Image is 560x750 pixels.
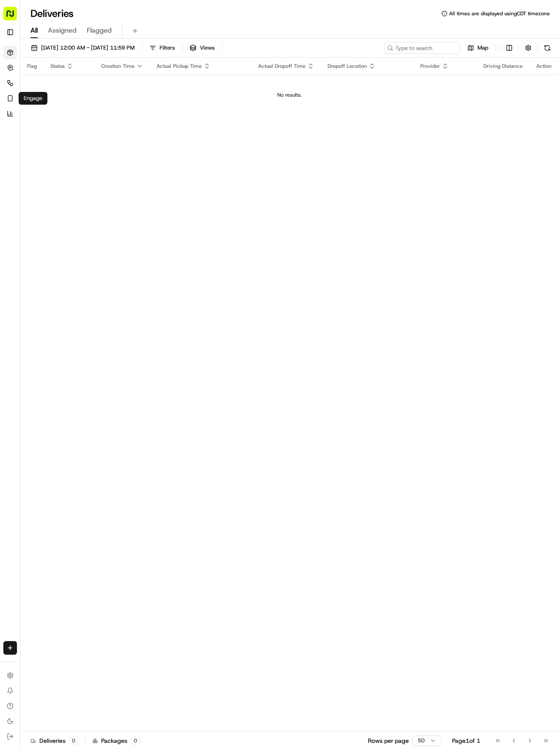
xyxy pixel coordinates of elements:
[483,63,523,69] span: Driving Distance
[50,63,65,69] span: Status
[48,25,77,36] span: Assigned
[24,92,555,98] div: No results.
[384,42,460,54] input: Type to search
[541,42,553,54] button: Refresh
[101,63,135,69] span: Creation Time
[536,63,552,69] div: Action
[449,10,550,17] span: All times are displayed using CDT timezone
[146,42,179,54] button: Filters
[452,736,480,745] div: Page 1 of 1
[87,25,112,36] span: Flagged
[160,44,175,52] span: Filters
[157,63,202,69] span: Actual Pickup Time
[69,737,78,744] div: 0
[200,44,215,52] span: Views
[92,736,140,745] div: Packages
[30,25,38,36] span: All
[420,63,440,69] span: Provider
[477,44,488,52] span: Map
[30,7,74,20] h1: Deliveries
[368,736,409,745] p: Rows per page
[186,42,218,54] button: Views
[463,42,492,54] button: Map
[30,736,78,745] div: Deliveries
[27,42,138,54] button: [DATE] 12:00 AM - [DATE] 11:59 PM
[19,92,47,105] div: Engage
[258,63,306,69] span: Actual Dropoff Time
[131,737,140,744] div: 0
[27,63,37,69] span: Flag
[328,63,367,69] span: Dropoff Location
[41,44,135,52] span: [DATE] 12:00 AM - [DATE] 11:59 PM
